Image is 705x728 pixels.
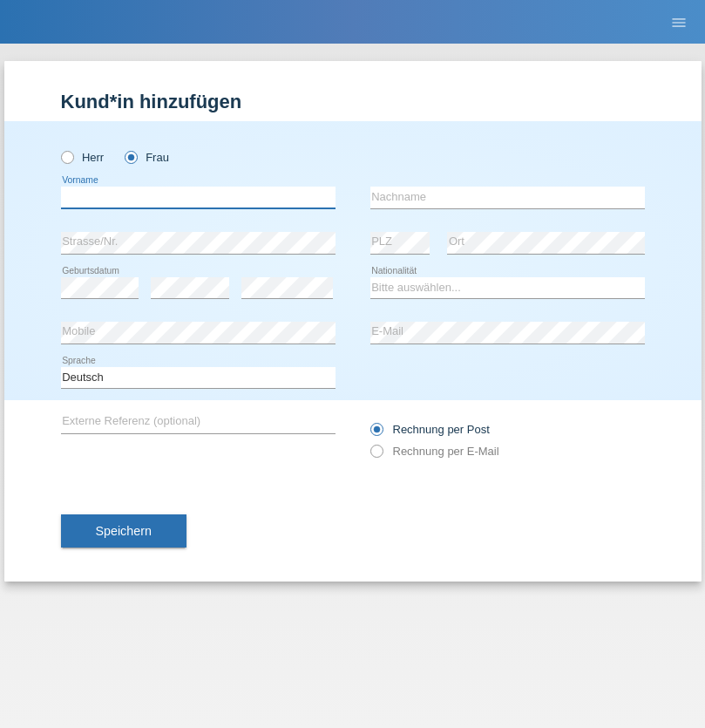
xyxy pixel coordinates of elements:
input: Herr [61,151,72,162]
label: Frau [125,151,169,164]
button: Speichern [61,514,186,548]
label: Herr [61,151,105,164]
i: menu [670,14,688,31]
label: Rechnung per Post [370,423,490,436]
a: menu [661,17,696,27]
h1: Kund*in hinzufügen [61,91,645,112]
label: Rechnung per E-Mail [370,445,499,458]
input: Rechnung per Post [370,423,382,445]
input: Frau [125,151,136,162]
input: Rechnung per E-Mail [370,445,382,466]
span: Speichern [96,524,152,538]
